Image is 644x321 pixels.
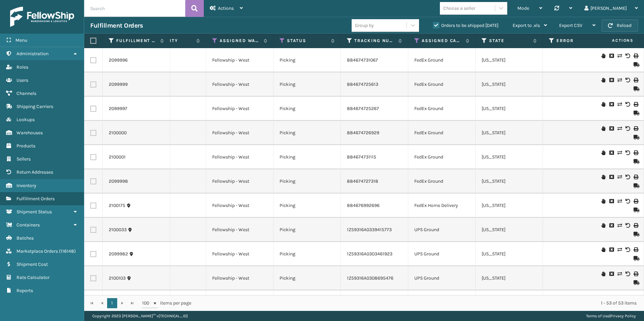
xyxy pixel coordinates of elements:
i: On Hold [601,247,605,252]
a: 1Z59316A0339415773 [347,227,392,233]
td: FedEx Ground [408,121,476,145]
span: Containers [17,222,40,228]
td: UPS Ground [408,242,476,266]
span: 100 [142,300,152,307]
i: Print Label [634,53,638,58]
i: Print Label [634,175,638,179]
label: Assigned Carrier Service [422,38,462,44]
i: On Hold [601,53,605,58]
i: On Hold [601,199,605,204]
i: Mark as Shipped [634,111,638,115]
i: Void Label [625,126,630,131]
label: State [489,38,530,44]
span: Marketplace Orders [17,248,58,254]
td: FedEx Ground [408,48,476,72]
td: [US_STATE] [476,48,543,72]
i: Void Label [625,102,630,107]
i: Void Label [625,175,630,179]
td: Fellowship - West [206,72,273,97]
td: [US_STATE] [476,193,543,218]
td: [US_STATE] [476,121,543,145]
i: On Hold [601,126,605,131]
span: Rate Calculator [17,275,50,280]
h3: Fulfillment Orders [90,22,143,30]
i: Mark as Shipped [634,208,638,212]
i: Print Label [634,247,638,252]
td: FedEx Home Delivery [408,193,476,218]
span: Channels [17,91,36,96]
td: FedEx Ground [408,169,476,193]
a: 884674731115 [347,154,376,160]
td: 1 [139,72,206,97]
a: 2100103 [109,275,126,282]
i: Change shipping [617,272,621,276]
span: Sellers [17,156,31,162]
i: Void Label [625,199,630,204]
div: Group by [355,22,374,29]
div: 1 - 53 of 53 items [201,300,637,307]
td: [US_STATE] [476,218,543,242]
i: Cancel Fulfillment Order [609,78,613,82]
span: Shipping Carriers [17,104,53,109]
td: UPS Ground [408,218,476,242]
i: Void Label [625,223,630,228]
td: Picking [273,97,341,121]
td: FedEx Ground [408,97,476,121]
td: Picking [273,48,341,72]
a: 2100175 [109,202,125,209]
i: Cancel Fulfillment Order [609,53,613,58]
i: Mark as Shipped [634,232,638,237]
span: Export to .xls [513,23,540,28]
i: Change shipping [617,126,621,131]
i: Cancel Fulfillment Order [609,150,613,155]
td: Picking [273,266,341,290]
td: [US_STATE] [476,266,543,290]
td: Picking [273,72,341,97]
i: Void Label [625,272,630,276]
i: Change shipping [617,223,621,228]
i: Change shipping [617,102,621,107]
span: items per page [142,298,191,308]
label: Assigned Warehouse [220,38,260,44]
i: Cancel Fulfillment Order [609,175,613,179]
span: Menu [15,37,27,43]
i: Change shipping [617,78,621,82]
a: 2099999 [109,81,128,88]
span: Shipment Status [17,209,52,215]
td: 1 [139,266,206,290]
td: 1 [139,193,206,218]
td: FedEx Ground [408,145,476,169]
i: Mark as Shipped [634,280,638,285]
span: Warehouses [17,130,43,136]
i: Void Label [625,150,630,155]
td: Fellowship - West [206,218,273,242]
td: Picking [273,193,341,218]
i: Change shipping [617,53,621,58]
a: 884674727318 [347,178,378,184]
a: Privacy Policy [610,314,636,318]
i: Print Label [634,272,638,276]
td: Picking [273,242,341,266]
td: 1 [139,48,206,72]
span: Export CSV [559,23,582,28]
span: Actions [218,5,234,11]
a: 884676992696 [347,203,380,208]
td: Fellowship - West [206,266,273,290]
a: 1Z59316A0303461923 [347,251,392,257]
td: [US_STATE] [476,169,543,193]
td: 1 [139,169,206,193]
label: Orders to be shipped [DATE] [433,23,498,28]
a: Terms of Use [586,314,609,318]
a: 884674726929 [347,130,379,136]
td: [US_STATE] [476,145,543,169]
td: [US_STATE] [476,242,543,266]
span: Administration [17,51,49,57]
a: 1 [107,298,117,308]
td: Picking [273,145,341,169]
td: [US_STATE] [476,97,543,121]
i: Cancel Fulfillment Order [609,272,613,276]
td: Fellowship - West [206,242,273,266]
i: Print Label [634,102,638,107]
a: 884674725613 [347,81,378,87]
i: Void Label [625,53,630,58]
